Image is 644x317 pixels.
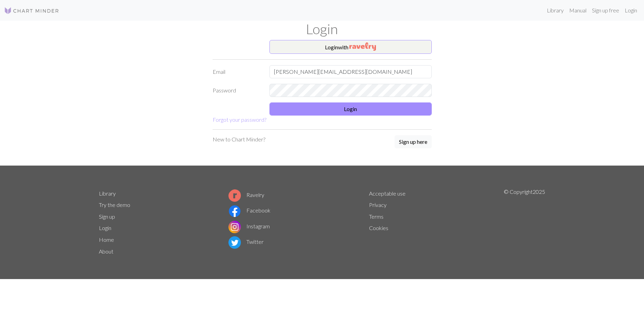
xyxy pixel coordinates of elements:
[208,84,265,97] label: Password
[213,116,266,123] a: Forgot your password?
[544,3,566,17] a: Library
[99,236,114,243] a: Home
[269,40,432,54] button: Loginwith
[228,236,241,249] img: Twitter logo
[228,207,270,214] a: Facebook
[99,248,113,255] a: About
[95,21,550,37] h1: Login
[369,213,384,220] a: Terms
[228,205,241,217] img: Facebook logo
[504,188,545,257] p: © Copyright 2025
[369,190,406,197] a: Acceptable use
[566,3,589,17] a: Manual
[228,223,270,229] a: Instagram
[228,189,241,202] img: Ravelry logo
[369,225,388,231] a: Cookies
[369,201,387,208] a: Privacy
[269,102,432,116] button: Login
[4,7,59,15] img: Logo
[99,213,115,220] a: Sign up
[208,65,265,78] label: Email
[622,3,640,17] a: Login
[99,190,116,197] a: Library
[228,191,264,198] a: Ravelry
[228,221,241,233] img: Instagram logo
[228,238,264,245] a: Twitter
[99,225,111,231] a: Login
[213,135,265,143] p: New to Chart Minder?
[99,201,130,208] a: Try the demo
[395,135,432,149] a: Sign up here
[349,42,376,51] img: Ravelry
[395,135,432,148] button: Sign up here
[589,3,622,17] a: Sign up free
